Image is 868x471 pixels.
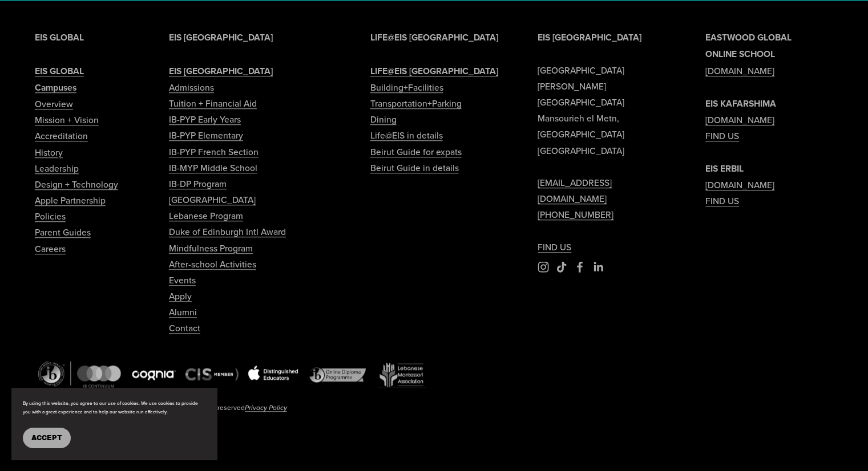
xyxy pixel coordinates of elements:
[35,64,84,78] strong: EIS GLOBAL
[705,162,744,175] strong: EIS ERBIL
[169,272,196,288] a: Events
[592,261,604,273] a: LinkedIn
[169,95,257,111] a: Tuition + Financial Aid
[35,241,66,257] a: Careers
[23,399,205,416] p: By using this website, you agree to our use of cookies. We use cookies to provide you with a grea...
[705,31,792,60] strong: EASTWOOD GLOBAL ONLINE SCHOOL
[35,128,88,144] a: Accreditation
[23,428,71,448] button: Accept
[370,31,498,44] strong: LIFE@EIS [GEOGRAPHIC_DATA]
[370,79,443,95] a: Building+Facilities
[705,63,774,79] a: [DOMAIN_NAME]
[169,304,197,320] a: Alumni
[169,144,259,160] a: IB-PYP French Section
[35,31,84,44] strong: EIS GLOBAL
[169,224,286,239] a: Duke of Edinburgh Intl Award
[705,193,739,209] a: FIND US
[35,208,66,224] a: Policies
[705,97,776,110] strong: EIS KAFARSHIMA
[370,144,461,160] a: Beirut Guide for expats
[35,112,99,128] a: Mission + Vision
[169,240,253,256] a: Mindfulness Program
[245,403,287,412] em: Privacy Policy
[169,111,241,127] a: IB-PYP Early Years
[370,63,498,79] a: LIFE@EIS [GEOGRAPHIC_DATA]
[169,208,243,224] a: Lebanese Program
[35,63,84,79] a: EIS GLOBAL
[35,81,76,94] strong: Campuses
[169,79,214,95] a: Admissions
[35,144,63,160] a: History
[370,160,458,176] a: Beirut Guide in details
[370,64,498,78] strong: LIFE@EIS [GEOGRAPHIC_DATA]
[538,31,641,44] strong: EIS [GEOGRAPHIC_DATA]
[538,261,549,273] a: Instagram
[169,63,273,79] a: EIS [GEOGRAPHIC_DATA]
[35,192,106,208] a: Apple Partnership
[169,320,200,336] a: Contact
[538,29,665,254] p: [GEOGRAPHIC_DATA] [PERSON_NAME][GEOGRAPHIC_DATA] Mansourieh el Metn, [GEOGRAPHIC_DATA] [GEOGRAPHI...
[538,239,571,255] a: FIND US
[11,388,217,460] section: Cookie banner
[538,174,665,206] a: [EMAIL_ADDRESS][DOMAIN_NAME]
[169,160,257,176] a: IB-MYP Middle School
[35,224,91,240] a: Parent Guides
[169,64,273,78] strong: EIS [GEOGRAPHIC_DATA]
[35,160,79,176] a: Leadership
[169,288,192,304] a: Apply
[169,31,273,44] strong: EIS [GEOGRAPHIC_DATA]
[35,79,76,96] a: Campuses
[705,177,774,193] a: [DOMAIN_NAME]
[31,434,62,442] span: Accept
[538,206,613,222] a: [PHONE_NUMBER]
[169,192,256,208] a: [GEOGRAPHIC_DATA]
[574,261,586,273] a: Facebook
[370,127,442,143] a: Life@EIS in details
[705,128,739,144] a: FIND US
[370,111,396,127] a: Dining
[705,112,774,128] a: [DOMAIN_NAME]
[169,127,243,143] a: IB-PYP Elementary
[35,176,118,192] a: Design + Technology
[556,261,567,273] a: TikTok
[35,96,73,112] a: Overview
[169,176,227,192] a: IB-DP Program
[370,95,461,111] a: Transportation+Parking
[245,401,287,414] a: Privacy Policy
[169,256,256,272] a: After-school Activities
